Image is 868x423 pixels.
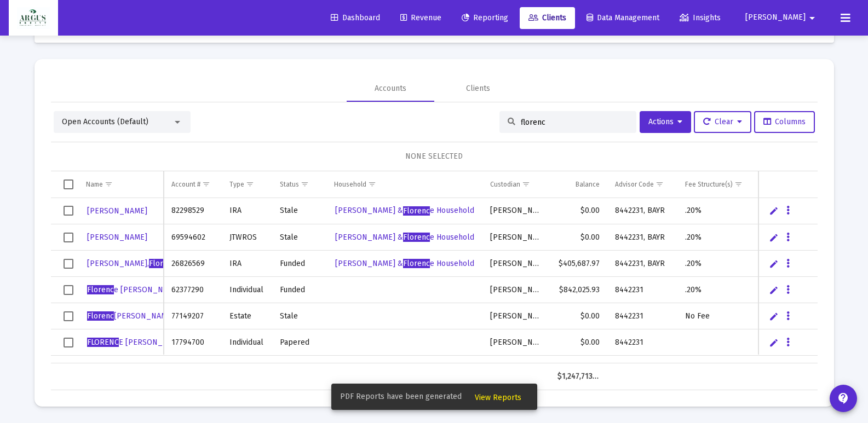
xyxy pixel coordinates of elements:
[64,338,73,347] div: Select row
[280,180,299,189] div: Status
[280,337,319,348] div: Papered
[482,171,549,198] td: Column Custodian
[550,251,607,277] td: $405,687.97
[671,7,729,29] a: Insights
[87,338,119,347] span: FLORENC
[734,180,743,188] span: Show filter options for column 'Fee Structure(s)'
[335,233,474,242] span: [PERSON_NAME] & e Household
[64,233,73,242] div: Select row
[550,329,607,356] td: $0.00
[164,171,222,198] td: Column Account #
[490,180,520,189] div: Custodian
[640,111,691,133] button: Actions
[466,387,530,407] button: View Reports
[677,224,757,251] td: .20%
[607,329,677,356] td: 8442231
[703,117,742,126] span: Clear
[334,180,366,189] div: Household
[607,277,677,303] td: 8442231
[607,224,677,251] td: 8442231, BAYR
[482,251,549,277] td: [PERSON_NAME]
[769,311,779,321] a: Edit
[62,117,148,126] span: Open Accounts (Default)
[87,338,186,347] span: E [PERSON_NAME]
[222,251,272,277] td: IRA
[229,180,244,189] div: Type
[677,251,757,277] td: .20%
[64,179,73,189] div: Select all
[837,392,850,405] mat-icon: contact_support
[222,198,272,224] td: IRA
[769,338,779,347] a: Edit
[769,285,779,295] a: Edit
[550,224,607,251] td: $0.00
[222,224,272,251] td: JTWROS
[769,233,779,242] a: Edit
[466,83,490,94] div: Clients
[482,329,549,356] td: [PERSON_NAME]
[694,111,751,133] button: Clear
[87,259,180,268] span: [PERSON_NAME], e
[335,206,474,215] span: [PERSON_NAME] & e Household
[246,180,254,188] span: Show filter options for column 'Type'
[685,180,733,189] div: Fee Structure(s)
[756,171,823,198] td: Column Splitter(s)
[171,180,200,189] div: Account #
[64,259,73,269] div: Select row
[86,282,182,298] a: Florence [PERSON_NAME]
[326,171,483,198] td: Column Household
[87,206,147,216] span: [PERSON_NAME]
[334,229,475,246] a: [PERSON_NAME] &Florence Household
[462,13,508,22] span: Reporting
[745,13,806,22] span: [PERSON_NAME]
[164,303,222,329] td: 77149207
[550,171,607,198] td: Column Balance
[87,285,181,294] span: e [PERSON_NAME]
[453,7,517,29] a: Reporting
[520,7,575,29] a: Clients
[403,233,430,242] span: Florenc
[677,171,757,198] td: Column Fee Structure(s)
[331,13,380,22] span: Dashboard
[550,277,607,303] td: $842,025.93
[607,303,677,329] td: 8442231
[482,224,549,251] td: [PERSON_NAME]
[680,13,721,22] span: Insights
[222,303,272,329] td: Estate
[149,259,176,268] span: Florenc
[222,277,272,303] td: Individual
[763,117,806,126] span: Columns
[78,171,164,198] td: Column Name
[677,277,757,303] td: .20%
[521,118,628,127] input: Search
[615,180,654,189] div: Advisor Code
[105,180,113,188] span: Show filter options for column 'Name'
[648,117,682,126] span: Actions
[86,180,103,189] div: Name
[475,393,521,402] span: View Reports
[164,224,222,251] td: 69594602
[322,7,389,29] a: Dashboard
[86,334,187,351] a: FLORENCE [PERSON_NAME]
[528,13,566,22] span: Clients
[222,329,272,356] td: Individual
[557,371,600,382] div: $1,247,713.90
[334,256,475,272] a: [PERSON_NAME] &Florence Household
[550,303,607,329] td: $0.00
[340,391,462,402] span: PDF Reports have been generated
[482,198,549,224] td: [PERSON_NAME]
[607,171,677,198] td: Column Advisor Code
[392,7,450,29] a: Revenue
[86,229,148,245] a: [PERSON_NAME]
[222,171,272,198] td: Column Type
[550,198,607,224] td: $0.00
[87,311,114,321] span: Florenc
[754,111,815,133] button: Columns
[400,13,441,22] span: Revenue
[578,7,668,29] a: Data Management
[280,258,319,269] div: Funded
[280,311,319,322] div: Stale
[280,285,319,295] div: Funded
[769,206,779,216] a: Edit
[87,233,147,242] span: [PERSON_NAME]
